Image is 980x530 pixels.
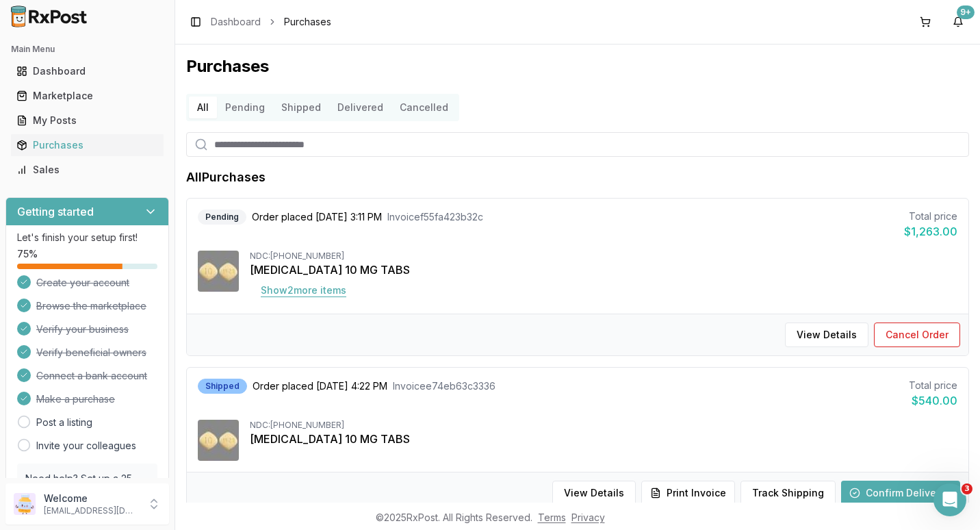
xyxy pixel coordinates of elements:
[933,483,966,516] iframe: Intercom live chat
[198,379,247,394] div: Shipped
[538,512,566,523] a: Terms
[186,168,266,187] h1: All Purchases
[16,138,158,152] div: Purchases
[16,163,158,177] div: Sales
[740,481,836,505] button: Track Shipping
[44,505,139,516] p: [EMAIL_ADDRESS][DOMAIN_NAME]
[552,481,636,505] button: View Details
[11,108,164,133] a: My Posts
[250,431,957,447] div: [MEDICAL_DATA] 10 MG TABS
[11,44,164,55] h2: Main Menu
[36,299,146,313] span: Browse the marketplace
[5,159,169,181] button: Sales
[5,134,169,156] button: Purchases
[198,210,246,225] div: Pending
[841,481,960,505] button: Confirm Delivered
[16,89,158,103] div: Marketplace
[957,5,975,19] div: 9+
[198,251,239,292] img: Farxiga 10 MG TABS
[874,323,960,347] button: Cancel Order
[5,60,169,82] button: Dashboard
[36,346,146,359] span: Verify beneficial owners
[909,392,957,409] div: $540.00
[5,85,169,107] button: Marketplace
[641,481,735,505] button: Print Invoice
[198,420,239,461] img: Farxiga 10 MG TABS
[16,114,158,127] div: My Posts
[17,203,94,220] h3: Getting started
[17,247,38,261] span: 75 %
[387,210,483,224] span: Invoice f55fa423b32c
[36,439,136,453] a: Invite your colleagues
[217,97,273,118] button: Pending
[186,55,969,77] h1: Purchases
[16,64,158,78] div: Dashboard
[44,492,139,505] p: Welcome
[36,416,92,429] a: Post a listing
[5,5,93,27] img: RxPost Logo
[211,15,261,29] a: Dashboard
[253,379,387,393] span: Order placed [DATE] 4:22 PM
[11,157,164,182] a: Sales
[36,323,129,336] span: Verify your business
[250,251,957,262] div: NDC: [PHONE_NUMBER]
[329,97,391,118] button: Delivered
[11,133,164,157] a: Purchases
[11,59,164,84] a: Dashboard
[250,262,957,278] div: [MEDICAL_DATA] 10 MG TABS
[36,276,129,290] span: Create your account
[211,15,331,29] nav: breadcrumb
[393,379,495,393] span: Invoice e74eb63c3336
[36,369,147,383] span: Connect a bank account
[904,210,957,223] div: Total price
[250,420,957,431] div: NDC: [PHONE_NUMBER]
[962,483,972,494] span: 3
[250,278,357,303] button: Show2more items
[36,392,115,406] span: Make a purchase
[189,97,217,118] button: All
[252,210,382,224] span: Order placed [DATE] 3:11 PM
[785,323,868,347] button: View Details
[947,11,969,33] button: 9+
[391,97,456,118] button: Cancelled
[11,84,164,108] a: Marketplace
[571,512,605,523] a: Privacy
[284,15,331,29] span: Purchases
[909,379,957,392] div: Total price
[17,231,157,244] p: Let's finish your setup first!
[25,472,149,513] p: Need help? Set up a 25 minute call with our team to set up.
[904,223,957,240] div: $1,263.00
[5,110,169,131] button: My Posts
[273,97,329,118] button: Shipped
[14,493,36,515] img: User avatar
